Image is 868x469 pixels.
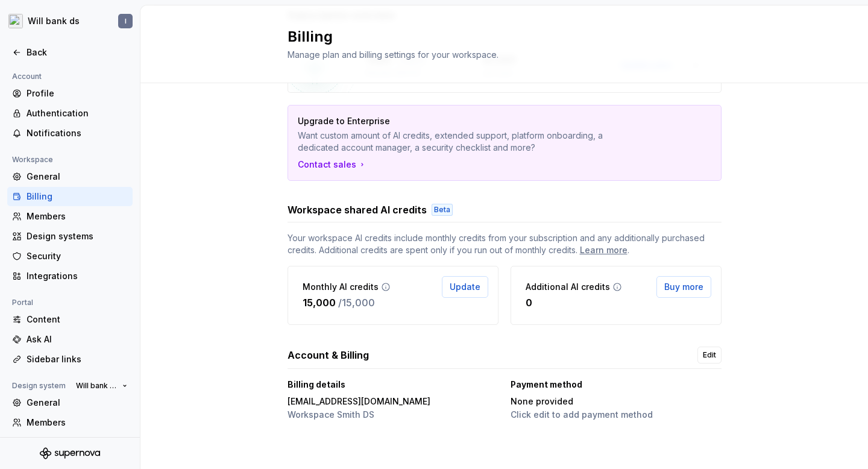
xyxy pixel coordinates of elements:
[442,276,488,298] button: Update
[27,171,128,183] div: General
[7,266,133,286] a: Integrations
[298,115,627,127] p: Upgrade to Enterprise
[703,350,716,360] span: Edit
[288,348,369,362] h3: Account & Billing
[298,130,627,154] p: Want custom amount of AI credits, extended support, platform onboarding, a dedicated account mana...
[7,330,133,349] a: Ask AI
[27,107,128,119] div: Authentication
[288,49,498,60] span: Manage plan and billing settings for your workspace.
[125,16,127,26] div: I
[7,295,38,310] div: Portal
[76,381,118,391] span: Will bank ds
[28,15,80,27] div: Will bank ds
[511,409,653,421] p: Click edit to add payment method
[27,353,128,365] div: Sidebar links
[450,281,480,293] span: Update
[27,190,128,203] div: Billing
[288,395,430,408] p: [EMAIL_ADDRESS][DOMAIN_NAME]
[526,295,532,310] p: 0
[40,447,100,459] svg: Supernova Logo
[27,313,128,326] div: Content
[288,379,345,391] p: Billing details
[580,244,627,256] a: Learn more
[8,14,23,28] img: 5ef8224e-fd7a-45c0-8e66-56d3552b678a.png
[2,8,137,34] button: Will bank dsI
[7,124,133,143] a: Notifications
[288,232,722,256] span: Your workspace AI credits include monthly credits from your subscription and any additionally pur...
[7,413,133,432] a: Members
[7,350,133,369] a: Sidebar links
[27,250,128,262] div: Security
[7,433,133,452] a: Versions
[7,43,133,62] a: Back
[27,230,128,242] div: Design systems
[526,281,610,293] p: Additional AI credits
[27,417,128,429] div: Members
[288,27,707,46] h2: Billing
[338,295,375,310] p: / 15,000
[27,436,128,449] div: Versions
[7,393,133,412] a: General
[7,379,71,393] div: Design system
[27,87,128,99] div: Profile
[7,153,58,167] div: Workspace
[697,347,722,364] a: Edit
[27,270,128,282] div: Integrations
[7,227,133,246] a: Design systems
[27,210,128,222] div: Members
[432,204,453,216] div: Beta
[7,310,133,329] a: Content
[298,159,367,171] a: Contact sales
[511,395,653,408] p: None provided
[7,187,133,206] a: Billing
[7,167,133,186] a: General
[664,281,703,293] span: Buy more
[288,409,430,421] p: Workspace Smith DS
[303,295,336,310] p: 15,000
[288,203,427,217] h3: Workspace shared AI credits
[27,46,128,58] div: Back
[7,69,46,84] div: Account
[7,247,133,266] a: Security
[27,127,128,139] div: Notifications
[656,276,711,298] button: Buy more
[511,379,582,391] p: Payment method
[303,281,379,293] p: Monthly AI credits
[27,333,128,345] div: Ask AI
[27,397,128,409] div: General
[7,84,133,103] a: Profile
[7,104,133,123] a: Authentication
[7,207,133,226] a: Members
